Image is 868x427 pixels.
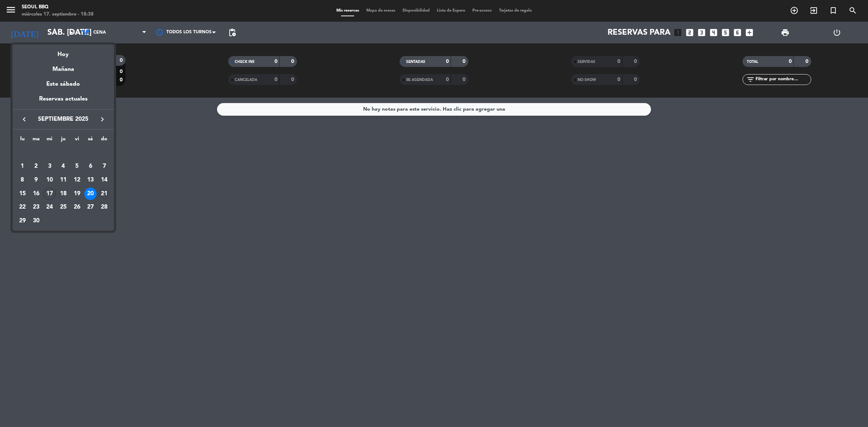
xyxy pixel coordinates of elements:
div: 23 [30,201,42,214]
td: 24 de septiembre de 2025 [43,201,56,214]
div: 5 [71,160,83,172]
td: SEP. [16,146,111,160]
td: 11 de septiembre de 2025 [56,173,70,187]
td: 10 de septiembre de 2025 [43,173,56,187]
td: 7 de septiembre de 2025 [97,160,111,174]
td: 16 de septiembre de 2025 [29,187,43,201]
div: 9 [30,174,42,186]
div: 10 [43,174,56,186]
div: 6 [84,160,97,172]
td: 27 de septiembre de 2025 [84,201,98,214]
td: 20 de septiembre de 2025 [84,187,98,201]
td: 28 de septiembre de 2025 [97,201,111,214]
td: 4 de septiembre de 2025 [56,160,70,174]
div: 11 [57,174,69,186]
th: domingo [97,135,111,146]
th: jueves [56,135,70,146]
td: 15 de septiembre de 2025 [16,187,29,201]
div: 22 [16,201,29,214]
td: 2 de septiembre de 2025 [29,160,43,174]
i: keyboard_arrow_right [98,115,107,124]
td: 29 de septiembre de 2025 [16,214,29,228]
th: viernes [70,135,84,146]
div: Mañana [13,59,114,74]
div: Hoy [13,44,114,59]
div: 13 [84,174,97,186]
div: 19 [71,188,83,200]
div: 7 [98,160,110,172]
td: 18 de septiembre de 2025 [56,187,70,201]
td: 14 de septiembre de 2025 [97,173,111,187]
td: 21 de septiembre de 2025 [97,187,111,201]
div: 16 [30,188,42,200]
div: 29 [16,215,29,227]
td: 23 de septiembre de 2025 [29,201,43,214]
div: 20 [84,188,97,200]
td: 5 de septiembre de 2025 [70,160,84,174]
th: lunes [16,135,29,146]
div: 24 [43,201,56,214]
td: 17 de septiembre de 2025 [43,187,56,201]
th: miércoles [43,135,56,146]
div: 14 [98,174,110,186]
div: 3 [43,160,56,172]
td: 12 de septiembre de 2025 [70,173,84,187]
div: 25 [57,201,69,214]
div: Reservas actuales [13,94,114,109]
i: keyboard_arrow_left [20,115,29,124]
th: martes [29,135,43,146]
td: 19 de septiembre de 2025 [70,187,84,201]
td: 6 de septiembre de 2025 [84,160,98,174]
td: 13 de septiembre de 2025 [84,173,98,187]
th: sábado [84,135,98,146]
td: 3 de septiembre de 2025 [43,160,56,174]
div: 27 [84,201,97,214]
div: 12 [71,174,83,186]
div: 15 [16,188,29,200]
td: 9 de septiembre de 2025 [29,173,43,187]
div: 8 [16,174,29,186]
div: Este sábado [13,74,114,94]
div: 28 [98,201,110,214]
span: septiembre 2025 [31,115,96,124]
button: keyboard_arrow_left [18,115,31,124]
td: 26 de septiembre de 2025 [70,201,84,214]
div: 18 [57,188,69,200]
button: keyboard_arrow_right [96,115,109,124]
td: 25 de septiembre de 2025 [56,201,70,214]
td: 22 de septiembre de 2025 [16,201,29,214]
div: 1 [16,160,29,172]
td: 30 de septiembre de 2025 [29,214,43,228]
td: 8 de septiembre de 2025 [16,173,29,187]
div: 30 [30,215,42,227]
div: 21 [98,188,110,200]
div: 26 [71,201,83,214]
div: 2 [30,160,42,172]
div: 4 [57,160,69,172]
div: 17 [43,188,56,200]
td: 1 de septiembre de 2025 [16,160,29,174]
